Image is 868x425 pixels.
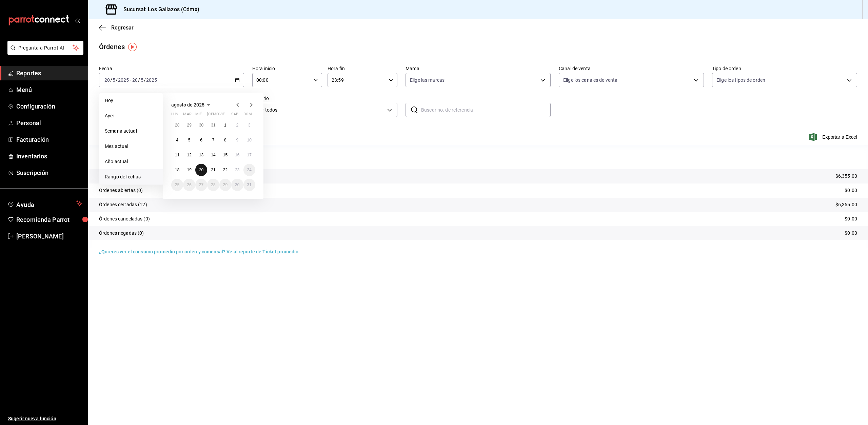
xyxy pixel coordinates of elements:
[207,119,219,131] button: 31 de julio de 2025
[207,134,219,146] button: 7 de agosto de 2025
[16,168,82,177] span: Suscripción
[112,77,116,83] input: --
[195,112,202,119] abbr: miércoles
[183,149,195,161] button: 12 de agosto de 2025
[195,164,207,176] button: 20 de agosto de 2025
[243,134,255,146] button: 10 de agosto de 2025
[16,135,82,144] span: Facturación
[199,153,203,157] abbr: 13 de agosto de 2025
[99,42,125,52] div: Órdenes
[118,5,199,14] h3: Sucursal: Los Gallazos (Cdmx)
[199,182,203,187] abbr: 27 de agosto de 2025
[231,164,243,176] button: 23 de agosto de 2025
[410,77,445,83] span: Elige las marcas
[328,66,397,71] label: Hora fin
[138,77,140,83] span: /
[171,164,183,176] button: 18 de agosto de 2025
[207,112,247,119] abbr: jueves
[7,41,83,55] button: Pregunta a Parrot AI
[224,123,226,128] abbr: 1 de agosto de 2025
[16,215,82,224] span: Recomienda Parrot
[118,77,129,83] input: ----
[171,179,183,191] button: 25 de agosto de 2025
[146,77,157,83] input: ----
[559,66,704,71] label: Canal de venta
[99,187,143,194] p: Órdenes abiertas (0)
[183,119,195,131] button: 29 de julio de 2025
[207,179,219,191] button: 28 de agosto de 2025
[219,119,231,131] button: 1 de agosto de 2025
[16,102,82,111] span: Configuración
[175,168,179,172] abbr: 18 de agosto de 2025
[243,149,255,161] button: 17 de agosto de 2025
[811,133,857,141] button: Exportar a Excel
[845,215,857,223] p: $0.00
[231,179,243,191] button: 30 de agosto de 2025
[224,138,226,142] abbr: 8 de agosto de 2025
[16,69,82,78] span: Reportes
[247,168,252,172] abbr: 24 de agosto de 2025
[211,168,215,172] abbr: 21 de agosto de 2025
[99,201,147,208] p: Órdenes cerradas (12)
[219,112,225,119] abbr: viernes
[99,153,857,161] p: Resumen
[219,179,231,191] button: 29 de agosto de 2025
[219,164,231,176] button: 22 de agosto de 2025
[247,138,252,142] abbr: 10 de agosto de 2025
[235,153,239,157] abbr: 16 de agosto de 2025
[171,102,204,108] span: agosto de 2025
[195,179,207,191] button: 27 de agosto de 2025
[128,43,137,51] img: Tooltip marker
[835,173,857,180] p: $6,355.00
[195,149,207,161] button: 13 de agosto de 2025
[257,107,385,114] span: Ver todos
[130,77,131,83] span: -
[247,182,252,187] abbr: 31 de agosto de 2025
[183,179,195,191] button: 26 de agosto de 2025
[248,123,251,128] abbr: 3 de agosto de 2025
[104,77,110,83] input: --
[716,77,765,83] span: Elige los tipos de orden
[252,96,397,101] label: Usuario
[219,134,231,146] button: 8 de agosto de 2025
[200,138,202,142] abbr: 6 de agosto de 2025
[231,149,243,161] button: 16 de agosto de 2025
[845,187,857,194] p: $0.00
[235,182,239,187] abbr: 30 de agosto de 2025
[18,44,73,52] span: Pregunta a Parrot AI
[111,24,134,31] span: Regresar
[175,182,179,187] abbr: 25 de agosto de 2025
[195,119,207,131] button: 30 de julio de 2025
[187,123,191,128] abbr: 29 de julio de 2025
[75,18,80,23] button: open_drawer_menu
[171,112,178,119] abbr: lunes
[231,119,243,131] button: 2 de agosto de 2025
[211,123,215,128] abbr: 31 de julio de 2025
[171,101,213,109] button: agosto de 2025
[183,112,191,119] abbr: martes
[105,158,157,165] span: Año actual
[835,201,857,208] p: $6,355.00
[212,138,215,142] abbr: 7 de agosto de 2025
[223,153,228,157] abbr: 15 de agosto de 2025
[207,149,219,161] button: 14 de agosto de 2025
[236,138,238,142] abbr: 9 de agosto de 2025
[16,232,82,241] span: [PERSON_NAME]
[243,164,255,176] button: 24 de agosto de 2025
[219,149,231,161] button: 15 de agosto de 2025
[171,134,183,146] button: 4 de agosto de 2025
[175,153,179,157] abbr: 11 de agosto de 2025
[187,168,191,172] abbr: 19 de agosto de 2025
[105,143,157,150] span: Mes actual
[207,164,219,176] button: 21 de agosto de 2025
[140,77,144,83] input: --
[199,123,203,128] abbr: 30 de julio de 2025
[421,103,551,117] input: Buscar no. de referencia
[16,118,82,128] span: Personal
[243,112,252,119] abbr: domingo
[105,97,157,104] span: Hoy
[16,85,82,94] span: Menú
[116,77,118,83] span: /
[211,153,215,157] abbr: 14 de agosto de 2025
